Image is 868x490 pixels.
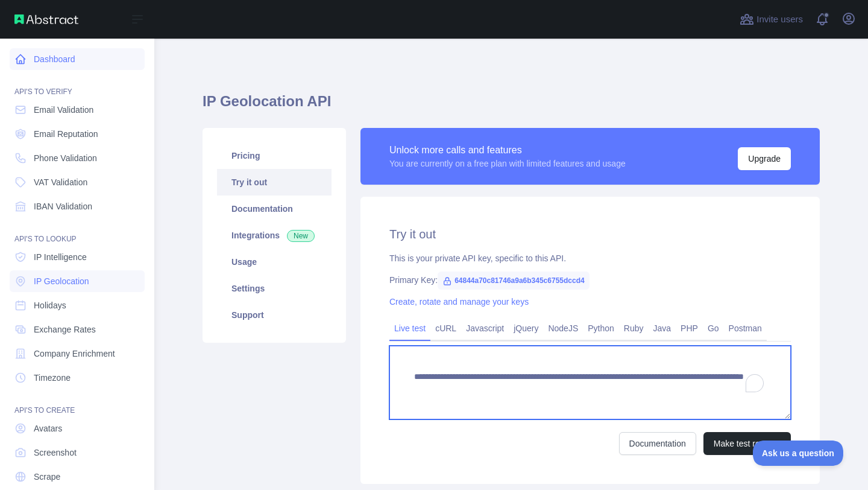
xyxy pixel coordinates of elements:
a: Javascript [461,319,509,338]
a: Go [703,319,724,338]
a: IBAN Validation [10,196,145,217]
img: Abstract API [14,14,78,24]
span: IP Intelligence [34,251,87,263]
a: Ruby [619,319,649,338]
span: Phone Validation [34,152,97,164]
div: Unlock more calls and features [389,143,626,157]
a: Holidays [10,294,145,316]
a: Phone Validation [10,147,145,169]
span: IBAN Validation [34,200,92,212]
div: API'S TO LOOKUP [10,220,145,244]
a: Screenshot [10,442,145,463]
a: NodeJS [543,319,583,338]
span: Screenshot [34,447,77,459]
h1: IP Geolocation API [203,92,820,121]
a: Documentation [619,432,696,455]
div: This is your private API key, specific to this API. [389,252,791,264]
a: Java [649,319,676,338]
div: You are currently on a free plan with limited features and usage [389,157,626,170]
a: Create, rotate and manage your keys [389,297,529,307]
a: Postman [724,319,767,338]
a: Pricing [217,142,332,169]
span: Holidays [34,299,66,311]
a: VAT Validation [10,171,145,193]
a: Python [583,319,619,338]
span: Timezone [34,372,71,384]
h2: Try it out [389,226,791,243]
div: API'S TO VERIFY [10,72,145,97]
button: Make test request [703,432,791,455]
textarea: To enrich screen reader interactions, please activate Accessibility in Grammarly extension settings [389,346,791,419]
a: IP Geolocation [10,270,145,292]
a: PHP [676,319,703,338]
a: Documentation [217,196,332,222]
span: Scrape [34,471,60,483]
a: IP Intelligence [10,246,145,268]
a: Live test [389,319,430,338]
span: New [287,230,315,242]
span: IP Geolocation [34,275,89,287]
a: Email Validation [10,99,145,121]
a: Exchange Rates [10,319,145,340]
span: 64844a70c81746a9a6b345c6755dccd4 [438,272,590,290]
span: VAT Validation [34,176,87,188]
div: API'S TO CREATE [10,391,145,415]
span: Avatars [34,422,62,434]
a: Usage [217,249,332,275]
div: Primary Key: [389,274,791,286]
a: Try it out [217,169,332,196]
a: Company Enrichment [10,343,145,364]
a: Integrations New [217,222,332,249]
button: Upgrade [738,147,791,170]
a: cURL [430,319,461,338]
a: jQuery [509,319,543,338]
a: Scrape [10,466,145,488]
a: Settings [217,275,332,302]
span: Invite users [756,13,803,27]
iframe: Toggle Customer Support [753,441,844,466]
a: Dashboard [10,48,145,70]
a: Support [217,302,332,328]
a: Email Reputation [10,123,145,145]
a: Avatars [10,418,145,439]
span: Email Reputation [34,128,98,140]
a: Timezone [10,367,145,389]
span: Company Enrichment [34,348,115,360]
span: Exchange Rates [34,323,96,336]
span: Email Validation [34,104,93,116]
button: Invite users [737,10,805,29]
